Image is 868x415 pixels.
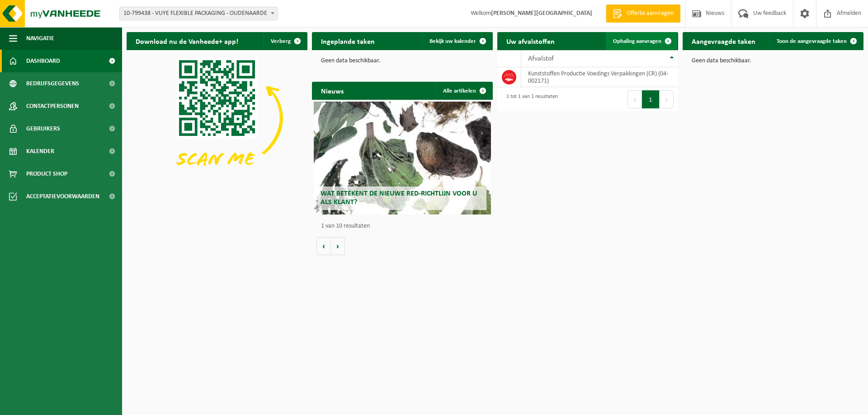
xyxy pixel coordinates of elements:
span: Wat betekent de nieuwe RED-richtlijn voor u als klant? [321,190,477,206]
p: Geen data beschikbaar. [692,58,854,64]
button: Vorige [316,237,331,255]
span: 10-799438 - VUYE FLEXIBLE PACKAGING - OUDENAARDE [119,7,278,20]
button: 1 [642,90,660,108]
strong: [PERSON_NAME][GEOGRAPHIC_DATA] [491,10,592,17]
h2: Uw afvalstoffen [497,32,564,50]
p: 1 van 10 resultaten [321,223,488,229]
span: Contactpersonen [26,95,79,117]
h2: Download nu de Vanheede+ app! [127,32,247,50]
span: Navigatie [26,27,54,50]
p: Geen data beschikbaar. [321,58,484,64]
button: Next [660,90,674,108]
span: Toon de aangevraagde taken [777,38,847,44]
a: Offerte aanvragen [606,5,680,23]
span: Offerte aanvragen [624,9,676,18]
span: Dashboard [26,50,60,72]
span: Bekijk uw kalender [429,38,476,44]
img: Download de VHEPlus App [127,50,307,186]
h2: Aangevraagde taken [683,32,764,50]
h2: Nieuws [312,82,353,99]
span: Afvalstof [528,55,554,62]
h2: Ingeplande taken [312,32,384,50]
button: Volgende [331,237,345,255]
span: Gebruikers [26,117,60,140]
a: Toon de aangevraagde taken [769,32,863,50]
a: Ophaling aanvragen [606,32,677,50]
span: Kalender [26,140,54,163]
div: 1 tot 1 van 1 resultaten [502,89,558,109]
span: Product Shop [26,163,67,185]
span: Bedrijfsgegevens [26,72,79,95]
span: Acceptatievoorwaarden [26,185,99,208]
span: Ophaling aanvragen [613,38,661,44]
td: Kunststoffen Productie Voedings Verpakkingen (CR) (04-002171) [521,67,678,87]
span: Verberg [271,38,291,44]
button: Previous [627,90,642,108]
a: Bekijk uw kalender [422,32,492,50]
a: Alle artikelen [436,82,492,100]
button: Verberg [264,32,307,50]
a: Wat betekent de nieuwe RED-richtlijn voor u als klant? [314,102,491,214]
span: 10-799438 - VUYE FLEXIBLE PACKAGING - OUDENAARDE [120,7,277,20]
